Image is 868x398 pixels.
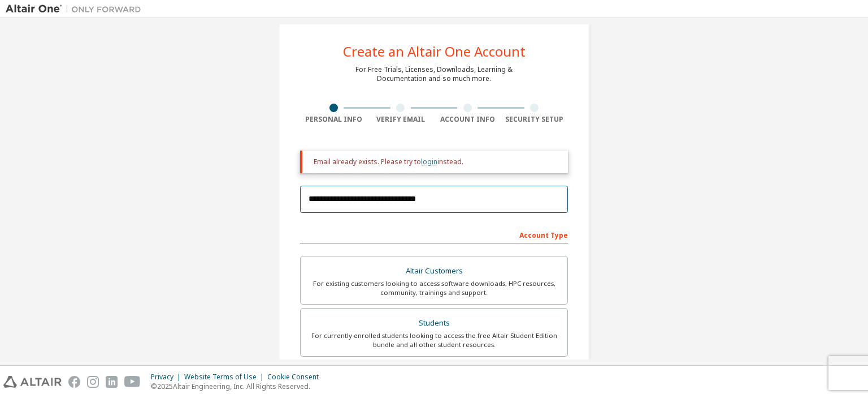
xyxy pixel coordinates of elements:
[68,376,80,388] img: facebook.svg
[307,279,561,297] div: For existing customers looking to access software downloads, HPC resources, community, trainings ...
[307,263,561,279] div: Altair Customers
[300,225,568,243] div: Account Type
[421,157,437,166] a: login
[106,376,118,388] img: linkedin.svg
[314,157,559,166] div: Email already exists. Please try to instead.
[343,45,526,58] div: Create an Altair One Account
[307,331,561,349] div: For currently enrolled students looking to access the free Altair Student Edition bundle and all ...
[151,382,325,391] p: © 2025 Altair Engineering, Inc. All Rights Reserved.
[124,376,141,388] img: youtube.svg
[267,373,325,382] div: Cookie Consent
[184,373,267,382] div: Website Terms of Use
[501,115,568,124] div: Security Setup
[6,3,147,15] img: Altair One
[434,115,501,124] div: Account Info
[300,115,367,124] div: Personal Info
[87,376,99,388] img: instagram.svg
[307,315,561,331] div: Students
[151,373,184,382] div: Privacy
[355,65,513,83] div: For Free Trials, Licenses, Downloads, Learning & Documentation and so much more.
[367,115,435,124] div: Verify Email
[3,376,62,388] img: altair_logo.svg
